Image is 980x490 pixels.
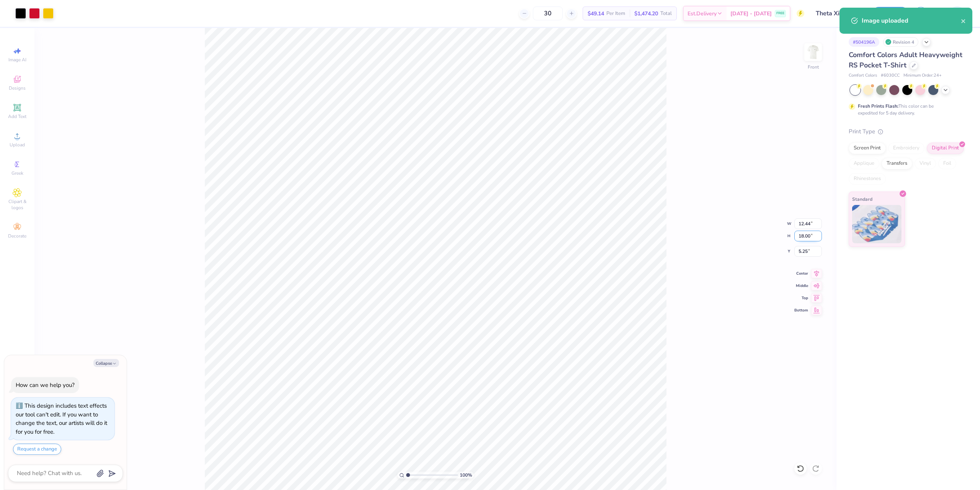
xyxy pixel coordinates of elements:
[606,10,625,18] span: Per Item
[16,381,75,389] div: How can we help you?
[730,10,772,18] span: [DATE] - [DATE]
[11,170,23,176] span: Greek
[660,10,672,18] span: Total
[8,233,26,239] span: Decorate
[776,11,784,16] span: FREE
[810,6,866,21] input: Untitled Design
[4,198,31,211] span: Clipart & logos
[888,143,924,154] div: Embroidery
[882,158,912,169] div: Transfers
[634,10,658,18] span: $1,474.20
[794,271,808,276] span: Center
[938,158,956,169] div: Foil
[93,359,119,367] button: Collapse
[862,16,961,25] div: Image uploaded
[961,16,966,25] button: close
[16,402,107,436] div: This design includes text effects our tool can't edit. If you want to change the text, our artist...
[849,72,877,79] span: Comfort Colors
[688,10,717,18] span: Est. Delivery
[915,158,936,169] div: Vinyl
[10,142,25,148] span: Upload
[849,158,879,169] div: Applique
[794,308,808,313] span: Bottom
[13,444,61,455] button: Request a change
[849,143,886,154] div: Screen Print
[460,472,472,479] span: 100 %
[805,44,821,60] img: Front
[808,64,819,70] div: Front
[903,72,942,79] span: Minimum Order: 24 +
[849,37,879,47] div: # 504196A
[849,50,962,70] span: Comfort Colors Adult Heavyweight RS Pocket T-Shirt
[794,283,808,288] span: Middle
[8,113,26,120] span: Add Text
[852,205,902,243] img: Standard
[852,195,872,203] span: Standard
[849,173,886,185] div: Rhinestones
[588,10,604,18] span: $49.14
[8,57,26,63] span: Image AI
[849,127,965,136] div: Print Type
[9,85,26,91] span: Designs
[881,72,900,79] span: # 6030CC
[927,143,964,154] div: Digital Print
[858,103,898,109] strong: Fresh Prints Flash:
[858,103,952,116] div: This color can be expedited for 5 day delivery.
[794,295,808,301] span: Top
[533,7,563,20] input: – –
[883,37,918,47] div: Revision 4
